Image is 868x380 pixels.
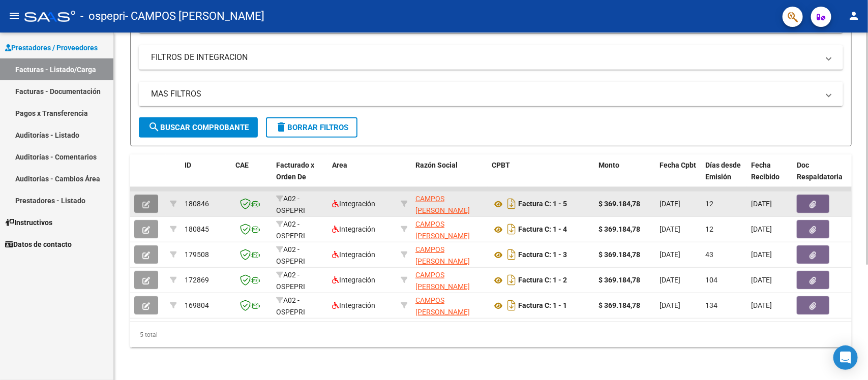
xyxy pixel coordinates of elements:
span: Días desde Emisión [705,161,741,181]
span: 180846 [185,200,209,208]
datatable-header-cell: Fecha Cpbt [655,154,701,199]
span: CAMPOS [PERSON_NAME] [415,271,470,291]
span: Fecha Cpbt [660,161,696,169]
span: A02 - OSPEPRI [276,220,305,240]
span: - CAMPOS [PERSON_NAME] [125,5,264,27]
span: [DATE] [751,301,772,309]
span: Buscar Comprobante [148,123,249,132]
span: 104 [705,276,717,284]
button: Borrar Filtros [266,117,357,138]
strong: Factura C: 1 - 2 [518,276,567,284]
span: Integración [332,276,375,284]
div: 23285308674 [415,269,484,291]
span: 134 [705,301,717,309]
button: Buscar Comprobante [139,117,258,138]
div: 23285308674 [415,193,484,214]
strong: Factura C: 1 - 3 [518,251,567,259]
span: [DATE] [660,250,680,259]
datatable-header-cell: Fecha Recibido [747,154,793,199]
strong: $ 369.184,78 [598,276,640,284]
div: 5 total [130,322,852,347]
span: Integración [332,301,375,309]
span: Area [332,161,347,169]
i: Descargar documento [505,297,518,313]
span: CPBT [492,161,510,169]
span: 172869 [185,276,209,284]
i: Descargar documento [505,196,518,212]
span: - ospepri [80,5,125,27]
span: Integración [332,200,375,208]
mat-panel-title: MAS FILTROS [151,88,819,100]
span: CAMPOS [PERSON_NAME] [415,195,470,214]
strong: $ 369.184,78 [598,301,640,309]
span: [DATE] [751,276,772,284]
span: [DATE] [660,301,680,309]
mat-icon: menu [8,10,20,22]
datatable-header-cell: Doc Respaldatoria [793,154,854,199]
span: Integración [332,250,375,259]
datatable-header-cell: CPBT [488,154,594,199]
span: 169804 [185,301,209,309]
span: [DATE] [660,276,680,284]
span: 12 [705,225,713,233]
i: Descargar documento [505,246,518,263]
span: A02 - OSPEPRI [276,195,305,214]
mat-icon: delete [275,121,287,133]
span: CAMPOS [PERSON_NAME] [415,245,470,265]
span: A02 - OSPEPRI [276,245,305,265]
span: 179508 [185,250,209,259]
span: [DATE] [660,200,680,208]
span: A02 - OSPEPRI [276,271,305,291]
span: CAMPOS [PERSON_NAME] [415,296,470,316]
span: Razón Social [415,161,458,169]
span: Fecha Recibido [751,161,780,181]
datatable-header-cell: Razón Social [411,154,488,199]
div: 23285308674 [415,295,484,316]
strong: Factura C: 1 - 4 [518,226,567,234]
div: Open Intercom Messenger [833,345,858,370]
span: [DATE] [751,250,772,259]
i: Descargar documento [505,221,518,237]
span: Prestadores / Proveedores [5,42,98,53]
i: Descargar documento [505,272,518,288]
span: ID [185,161,191,169]
div: 23285308674 [415,218,484,240]
span: A02 - OSPEPRI [276,296,305,316]
strong: Factura C: 1 - 1 [518,302,567,310]
span: CAE [235,161,249,169]
datatable-header-cell: ID [181,154,231,199]
datatable-header-cell: Días desde Emisión [701,154,747,199]
mat-panel-title: FILTROS DE INTEGRACION [151,52,819,63]
datatable-header-cell: Area [328,154,397,199]
div: 23285308674 [415,244,484,265]
span: Borrar Filtros [275,123,348,132]
span: Doc Respaldatoria [797,161,843,181]
span: CAMPOS [PERSON_NAME] [415,220,470,240]
strong: Factura C: 1 - 5 [518,200,567,208]
span: Monto [598,161,619,169]
span: Facturado x Orden De [276,161,314,181]
span: Datos de contacto [5,239,72,250]
span: [DATE] [660,225,680,233]
span: Instructivos [5,217,52,228]
mat-expansion-panel-header: FILTROS DE INTEGRACION [139,45,843,70]
strong: $ 369.184,78 [598,225,640,233]
span: [DATE] [751,225,772,233]
span: 180845 [185,225,209,233]
datatable-header-cell: CAE [231,154,272,199]
span: [DATE] [751,200,772,208]
strong: $ 369.184,78 [598,200,640,208]
strong: $ 369.184,78 [598,250,640,259]
datatable-header-cell: Facturado x Orden De [272,154,328,199]
span: 12 [705,200,713,208]
mat-expansion-panel-header: MAS FILTROS [139,82,843,106]
mat-icon: person [848,10,860,22]
datatable-header-cell: Monto [594,154,655,199]
mat-icon: search [148,121,160,133]
span: Integración [332,225,375,233]
span: 43 [705,250,713,259]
